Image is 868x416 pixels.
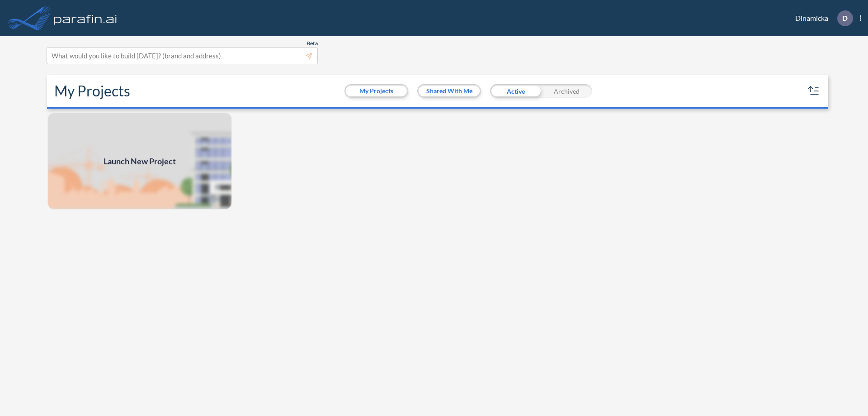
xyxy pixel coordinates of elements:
[47,112,232,210] a: Launch New Project
[104,155,176,167] span: Launch New Project
[419,86,480,96] button: Shared With Me
[47,112,232,210] img: add
[782,10,861,26] div: Dinamicka
[807,84,821,98] button: sort
[490,84,541,98] div: Active
[54,82,130,100] h2: My Projects
[346,86,407,96] button: My Projects
[52,9,119,27] img: logo
[842,14,848,22] p: D
[541,84,592,98] div: Archived
[307,40,318,47] span: Beta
